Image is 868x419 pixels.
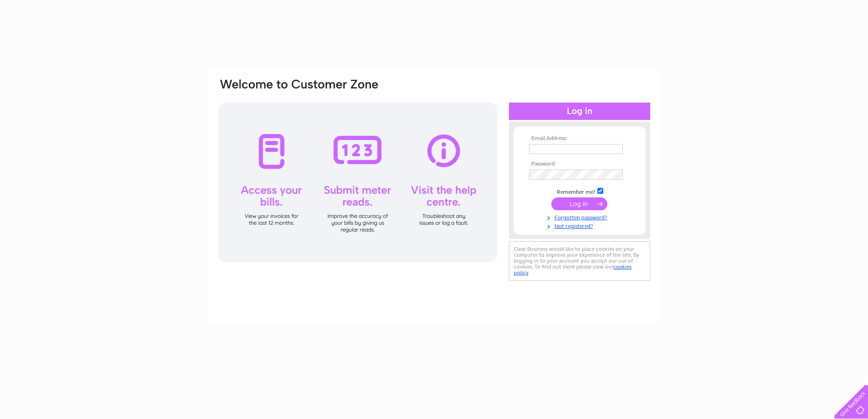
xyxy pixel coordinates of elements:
[527,186,632,196] td: Remember me?
[514,264,632,276] a: cookies policy
[529,212,632,221] a: Forgotten password?
[527,135,632,142] th: Email Address:
[509,241,650,281] div: Clear Business would like to place cookies on your computer to improve your experience of the sit...
[529,221,632,230] a: Not registered?
[551,197,607,210] input: Submit
[527,161,632,167] th: Password:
